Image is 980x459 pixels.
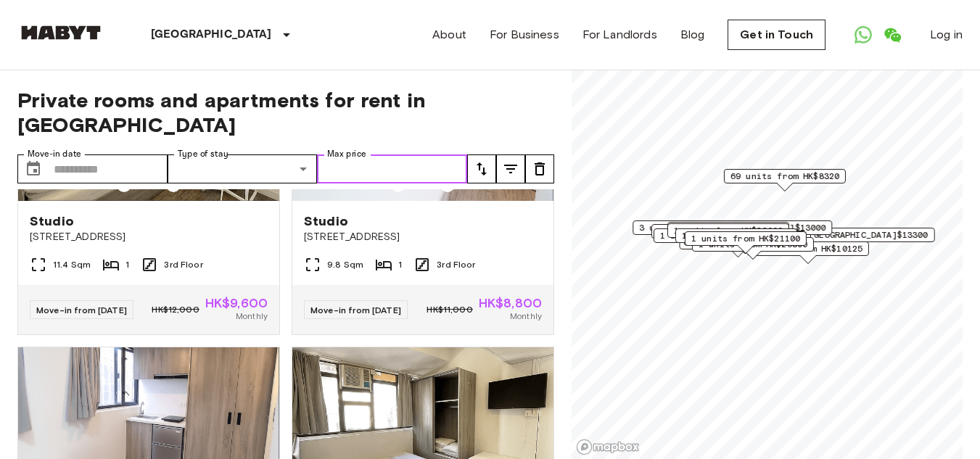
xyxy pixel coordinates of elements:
span: 1 units from HK$21100 [691,232,800,245]
span: Move-in from [DATE] [310,305,401,315]
button: tune [467,154,496,183]
span: 3rd Floor [437,258,475,271]
span: Studio [304,212,348,230]
span: 1 units from HK$10650 [658,225,767,238]
span: Monthly [510,310,542,323]
span: 9.8 Sqm [327,258,363,271]
span: 1 units from HK$22000 [674,224,783,237]
div: Map marker [675,228,797,251]
label: Max price [327,148,366,160]
span: 1 [398,258,402,271]
div: Map marker [667,222,789,244]
span: Studio [30,212,74,230]
img: Habyt [17,25,104,40]
a: Log in [930,26,963,44]
span: 1 units from HK$11450 [682,229,791,242]
div: Map marker [724,169,846,191]
span: Private rooms and apartments for rent in [GEOGRAPHIC_DATA] [17,88,554,137]
a: For Business [490,26,559,44]
button: tune [525,154,554,183]
span: Move-in from [DATE] [36,305,127,315]
a: Open WeChat [878,20,907,49]
a: Mapbox logo [576,439,640,455]
a: Get in Touch [728,20,825,50]
p: [GEOGRAPHIC_DATA] [151,26,272,44]
a: Open WhatsApp [849,20,878,49]
span: 11.4 Sqm [53,258,91,271]
span: [STREET_ADDRESS] [30,230,268,244]
span: 3 units from [GEOGRAPHIC_DATA]$13000 [639,221,825,234]
span: 2 units from HK$10170 [674,223,783,236]
div: Map marker [685,231,807,254]
span: HK$12,000 [152,303,199,316]
span: Monthly [236,310,268,323]
span: 12 units from [GEOGRAPHIC_DATA]$13300 [736,228,928,241]
span: HK$9,600 [205,297,268,310]
label: Move-in date [28,148,81,160]
div: Map marker [654,228,775,251]
span: 3rd Floor [164,258,202,271]
span: [STREET_ADDRESS] [304,230,542,244]
span: HK$8,800 [479,297,542,310]
div: Map marker [667,223,789,246]
button: tune [496,154,525,183]
span: 1 units from HK$11200 [660,229,769,242]
div: Map marker [651,224,773,247]
div: Map marker [633,220,832,243]
a: For Landlords [582,26,657,44]
label: Type of stay [178,148,228,160]
span: 1 [125,258,129,271]
button: Choose date [19,154,48,183]
a: Blog [680,26,705,44]
span: 69 units from HK$8320 [730,170,839,183]
a: About [432,26,466,44]
span: HK$11,000 [427,303,472,316]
